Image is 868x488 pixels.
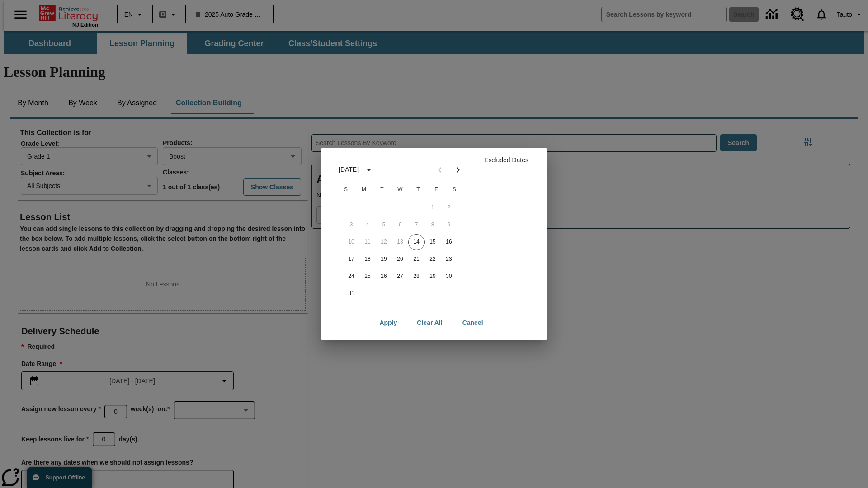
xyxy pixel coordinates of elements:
[372,314,404,331] button: Apply
[408,251,425,267] button: 21
[361,162,377,178] button: calendar view is open, switch to year view
[374,181,390,199] span: Tuesday
[455,314,491,331] button: Cancel
[425,268,441,285] button: 29
[472,155,540,165] p: Excluded Dates
[343,286,359,302] button: 31
[441,251,457,267] button: 23
[359,251,376,267] button: 18
[343,268,359,285] button: 24
[392,268,408,285] button: 27
[359,268,376,285] button: 25
[376,251,392,267] button: 19
[392,181,408,199] span: Wednesday
[356,181,372,199] span: Monday
[392,251,408,267] button: 20
[408,234,425,250] button: 14
[441,234,457,250] button: 16
[376,268,392,285] button: 26
[428,181,444,199] span: Friday
[446,181,462,199] span: Saturday
[441,268,457,285] button: 30
[408,268,425,285] button: 28
[449,161,467,179] button: Next month
[410,314,449,331] button: Clear All
[425,251,441,267] button: 22
[410,181,426,199] span: Thursday
[425,234,441,250] button: 15
[343,251,359,267] button: 17
[339,165,359,174] div: [DATE]
[338,181,354,199] span: Sunday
